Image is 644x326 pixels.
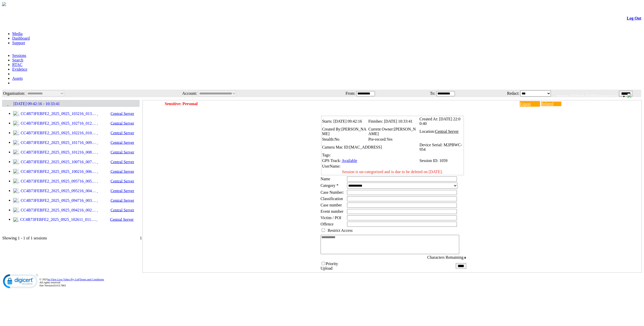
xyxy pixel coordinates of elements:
[322,153,331,157] span: Tags:
[98,111,137,116] span: Central Server
[20,169,97,174] span: CC4B73FEBFE2_2025_0925_100216_006.MP4
[333,119,362,123] span: [DATE] 09:42:16
[342,170,443,174] span: Session is un-categorized and is due to be deleted on [DATE].
[13,217,18,222] img: image24.svg
[417,90,436,97] td: To:
[322,158,341,163] span: GPS Track:
[368,137,419,142] td: Pre-record:
[541,102,561,106] a: Related
[627,93,631,97] img: bell24.png
[20,111,97,116] span: CC4B73FEBFE2_2025_0925_103216_013.MP4
[401,255,466,260] div: Characters Remaining
[322,119,333,123] span: Starts:
[13,140,137,144] a: CC4B73FEBFE2_2025_0925_101716_009.MP4 Central Server
[419,117,438,121] span: Created At:
[98,140,137,145] span: Central Server
[20,179,97,184] span: CC4B73FEBFE2_2025_0925_095716_005.MP4
[321,183,339,188] label: Category *
[39,284,641,287] div: Site Version
[20,121,97,126] span: CC4B73FEBFE2_2025_0925_102716_012.MP4
[435,129,459,134] span: Central Server
[97,217,136,222] span: Central Server
[164,101,498,107] td: Sensitive: Personal
[13,150,137,154] a: CC4B73FEBFE2_2025_0925_101216_008.MP4 Central Server
[419,117,460,126] span: [DATE] 22:00:40
[98,198,137,203] span: Central Server
[3,274,38,291] img: DigiCert Secured Site Seal
[368,119,383,123] span: Finishes:
[13,121,19,126] img: video24.svg
[419,127,463,136] td: Location:
[13,188,19,194] img: video24.svg
[13,198,137,202] a: CC4B73FEBFE2_2025_0925_094716_003.MP4 Central Server
[349,145,382,149] span: [MAC_ADDRESS]
[12,67,27,71] a: Evidence
[12,41,25,45] a: Support
[2,2,6,6] img: arrow-3.png
[13,208,137,212] a: CC4B73FEBFE2_2025_0925_094216_002.MP4 Central Server
[520,101,540,107] a: Export
[3,90,25,97] td: Organisation:
[439,158,447,163] span: 1059
[12,58,23,62] a: Search
[79,278,104,281] a: Terms and Conditions
[98,189,137,193] span: Central Server
[627,16,641,20] a: Log Out
[321,216,341,220] span: Victim / POI
[20,208,97,213] span: CC4B73FEBFE2_2025_0925_094216_002.MP4
[368,127,416,136] span: [PERSON_NAME]
[20,198,97,203] span: CC4B73FEBFE2_2025_0925_094716_003.MP4
[13,169,137,173] a: CC4B73FEBFE2_2025_0925_100216_006.MP4 Central Server
[98,150,137,154] span: Central Server
[13,159,137,164] a: CC4B73FEBFE2_2025_0925_100716_007.MP4 Central Server
[13,179,137,183] a: CC4B73FEBFE2_2025_0925_095716_005.MP4 Central Server
[12,36,30,40] a: Dashboard
[20,150,97,155] span: CC4B73FEBFE2_2025_0925_101216_008.MP4
[13,130,19,136] img: video24.svg
[12,76,23,80] a: Assets
[322,127,368,136] td: Created By:
[321,222,334,226] span: Offence
[334,137,339,141] span: No
[322,127,367,136] span: [PERSON_NAME]
[13,217,136,221] a: CC4B73FEBFE2_2025_0925_102611_011.JPG Central Server
[419,143,462,152] span: M2PBWC-954
[98,208,137,212] span: Central Server
[387,137,392,141] span: Yes
[322,137,368,142] td: Stealth:
[98,179,137,183] span: Central Server
[368,127,419,136] td: Current Owner:
[19,217,96,222] span: CC4B73FEBFE2_2025_0925_102611_011.JPG
[2,236,47,240] span: Showing 1 - 1 of 1 sessions
[13,111,19,117] img: video24.svg
[20,140,97,145] span: CC4B73FEBFE2_2025_0925_101716_009.MP4
[13,198,19,203] img: video24.svg
[20,160,97,164] span: CC4B73FEBFE2_2025_0925_100716_007.MP4
[53,284,66,287] span: 10.0.0.7801
[320,227,467,233] td: Restrict Access
[321,262,338,270] label: Priority Upload
[497,90,520,97] td: Redact:
[13,178,19,184] img: video24.svg
[98,169,137,174] span: Central Server
[556,94,617,97] span: Welcome, [PERSON_NAME] (General User)
[419,158,438,163] span: Session ID:
[321,177,330,181] label: Name
[13,121,137,125] a: CC4B73FEBFE2_2025_0925_102716_012.MP4 Central Server
[140,236,142,240] span: 1
[98,121,137,125] span: Central Server
[48,278,79,281] a: m-View Live Video Pty Ltd
[3,101,139,106] a: [DATE] 09:42:16 - 10:33:41
[98,160,137,164] span: Central Server
[384,119,412,123] span: [DATE] 10:33:41
[148,90,197,97] td: Account:
[321,190,344,195] span: Case Number:
[13,188,137,193] a: CC4B73FEBFE2_2025_0925_095216_004.MP4 Central Server
[39,278,641,287] div: © 2025 | All rights reserved
[20,131,97,135] span: CC4B73FEBFE2_2025_0925_102216_010.MP4
[321,203,342,207] span: Case number
[13,131,137,135] a: CC4B73FEBFE2_2025_0925_102216_010.MP4 Central Server
[322,164,341,168] span: UserName:
[13,159,19,165] img: video24.svg
[13,207,19,213] img: video24_pre.svg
